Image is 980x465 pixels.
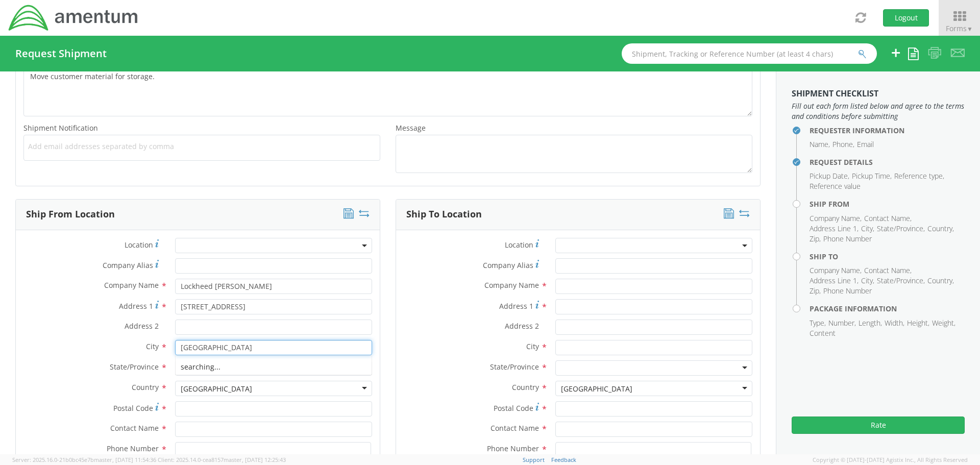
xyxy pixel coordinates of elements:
li: Length [859,318,882,328]
span: Company Name [484,280,539,290]
li: Pickup Date [810,171,849,181]
li: Country [927,224,954,234]
span: Forms [946,23,973,33]
button: Logout [883,9,929,27]
span: Phone Number [107,444,159,453]
li: Phone [832,139,854,150]
li: Reference value [810,181,861,191]
span: Company Alias [103,260,153,270]
li: State/Province [877,224,925,234]
span: Phone Number [487,444,539,453]
div: [GEOGRAPHIC_DATA] [181,384,252,394]
span: State/Province [110,362,159,372]
span: City [146,341,159,351]
span: Address 1 [499,301,533,311]
li: Zip [810,234,821,244]
h4: Ship From [810,200,965,208]
li: Company Name [810,265,862,276]
span: Location [125,240,153,250]
span: Copyright © [DATE]-[DATE] Agistix Inc., All Rights Reserved [813,456,968,464]
h4: Package Information [810,305,965,312]
div: searching... [176,359,372,375]
li: Phone Number [823,234,872,244]
span: Postal Code [113,403,153,413]
img: dyn-intl-logo-049831509241104b2a82.png [8,4,139,32]
span: Location [505,240,533,250]
span: Contact Name [110,423,159,433]
span: Server: 2025.16.0-21b0bc45e7b [12,456,156,463]
li: Content [810,328,836,338]
button: Rate [792,417,965,434]
li: Address Line 1 [810,224,859,234]
span: Shipment Notification [23,123,98,133]
li: Contact Name [864,213,912,224]
li: Width [885,318,904,328]
h4: Ship To [810,253,965,260]
a: Feedback [551,456,576,463]
span: Address 1 [119,301,153,311]
span: ▼ [967,25,973,33]
li: Address Line 1 [810,276,859,286]
li: Pickup Time [852,171,892,181]
h3: Shipment Checklist [792,89,965,99]
span: Country [132,382,159,392]
li: Contact Name [864,265,912,276]
span: master, [DATE] 11:54:36 [94,456,156,463]
h4: Requester Information [810,127,965,134]
li: Height [907,318,929,328]
li: Country [927,276,954,286]
span: City [526,341,539,351]
span: Client: 2025.14.0-cea8157 [158,456,286,463]
li: State/Province [877,276,925,286]
span: Add email addresses separated by comma [28,141,376,152]
li: Email [857,139,874,150]
span: Postal Code [494,403,533,413]
li: City [861,276,874,286]
span: Address 2 [125,321,159,331]
li: Reference type [894,171,944,181]
li: Company Name [810,213,862,224]
li: Weight [932,318,955,328]
h3: Ship To Location [406,209,482,219]
span: Message [396,123,426,133]
input: Shipment, Tracking or Reference Number (at least 4 chars) [622,43,877,64]
a: Support [523,456,545,463]
span: Company Name [104,280,159,290]
li: Phone Number [823,286,872,296]
span: master, [DATE] 12:25:43 [224,456,286,463]
li: Number [828,318,856,328]
span: State/Province [490,362,539,372]
li: Type [810,318,826,328]
li: City [861,224,874,234]
span: Company Alias [483,260,533,270]
span: Address 2 [505,321,539,331]
span: Fill out each form listed below and agree to the terms and conditions before submitting [792,101,965,121]
h4: Request Shipment [15,48,107,59]
li: Zip [810,286,821,296]
span: Country [512,382,539,392]
h3: Ship From Location [26,209,115,219]
h4: Request Details [810,158,965,166]
div: [GEOGRAPHIC_DATA] [561,384,632,394]
span: Contact Name [491,423,539,433]
li: Name [810,139,830,150]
